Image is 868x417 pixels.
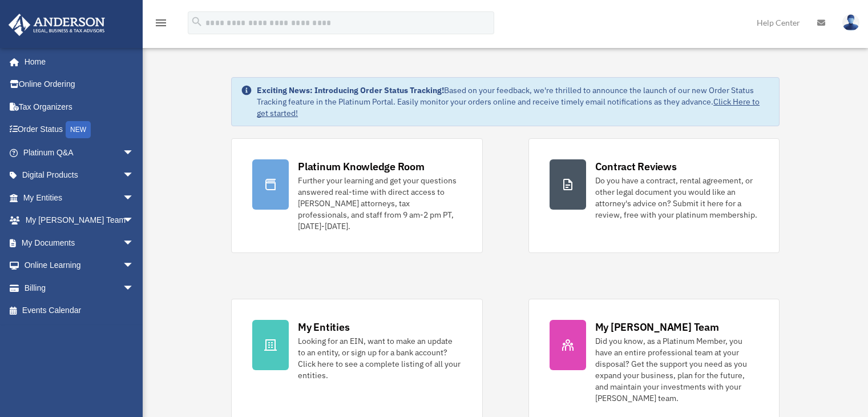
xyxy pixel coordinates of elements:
a: Tax Organizers [8,95,151,118]
a: My Documentsarrow_drop_down [8,231,151,254]
a: Platinum Knowledge Room Further your learning and get your questions answered real-time with dire... [231,138,482,253]
a: menu [154,20,168,30]
strong: Exciting News: Introducing Order Status Tracking! [257,85,444,95]
span: arrow_drop_down [123,186,146,210]
div: Contract Reviews [595,159,677,174]
span: arrow_drop_down [123,254,146,278]
a: Platinum Q&Aarrow_drop_down [8,141,151,164]
div: My Entities [298,320,349,334]
i: menu [154,16,168,30]
a: Digital Productsarrow_drop_down [8,164,151,187]
a: Home [8,50,146,73]
div: My [PERSON_NAME] Team [595,320,719,334]
a: Order StatusNEW [8,118,151,142]
div: Did you know, as a Platinum Member, you have an entire professional team at your disposal? Get th... [595,335,758,404]
a: Events Calendar [8,299,151,322]
i: search [191,15,203,28]
a: Contract Reviews Do you have a contract, rental agreement, or other legal document you would like... [528,138,780,253]
a: Billingarrow_drop_down [8,276,151,299]
a: My [PERSON_NAME] Teamarrow_drop_down [8,209,151,232]
span: arrow_drop_down [123,209,146,232]
div: NEW [66,121,91,138]
img: User Pic [842,14,859,31]
a: Online Ordering [8,73,151,96]
span: arrow_drop_down [123,141,146,165]
span: arrow_drop_down [123,276,146,300]
div: Platinum Knowledge Room [298,159,425,174]
span: arrow_drop_down [123,164,146,187]
img: Anderson Advisors Platinum Portal [5,14,108,36]
a: Online Learningarrow_drop_down [8,254,151,277]
div: Looking for an EIN, want to make an update to an entity, or sign up for a bank account? Click her... [298,335,461,381]
span: arrow_drop_down [123,231,146,255]
div: Do you have a contract, rental agreement, or other legal document you would like an attorney's ad... [595,175,758,220]
a: My Entitiesarrow_drop_down [8,186,151,209]
div: Based on your feedback, we're thrilled to announce the launch of our new Order Status Tracking fe... [257,85,770,119]
div: Further your learning and get your questions answered real-time with direct access to [PERSON_NAM... [298,175,461,232]
a: Click Here to get started! [257,97,760,118]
